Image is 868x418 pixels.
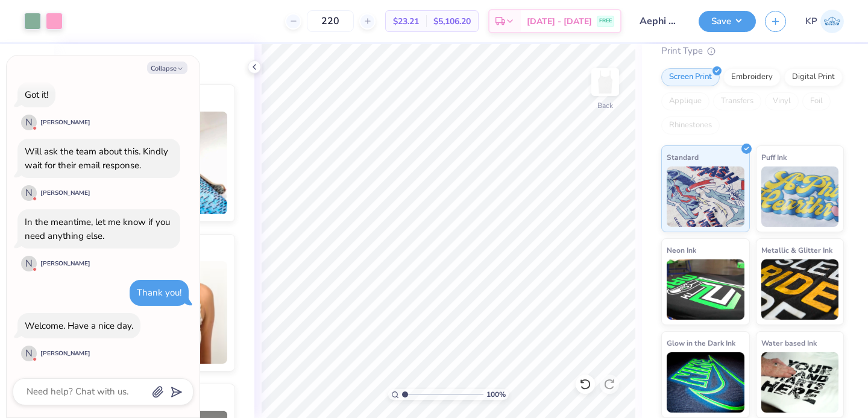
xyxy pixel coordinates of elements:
div: [PERSON_NAME] [40,259,90,268]
div: Got it! [25,89,48,101]
span: KP [805,14,817,28]
div: Digital Print [784,68,843,86]
div: [PERSON_NAME] [40,349,90,358]
div: Foil [802,92,831,110]
span: Puff Ink [761,151,787,163]
span: Standard [667,151,699,163]
div: Vinyl [765,92,799,110]
input: Untitled Design [631,9,690,33]
div: [PERSON_NAME] [40,118,90,127]
span: $5,106.20 [433,15,471,28]
div: Welcome. Have a nice day. [25,320,133,332]
img: Puff Ink [761,166,839,227]
span: Neon Ink [667,244,696,256]
img: Glow in the Dark Ink [667,352,744,413]
img: Back [593,70,617,94]
button: Collapse [147,62,187,74]
span: $23.21 [393,15,419,28]
div: Embroidery [723,68,781,86]
img: Water based Ink [761,352,839,413]
div: Transfers [713,92,761,110]
input: – – [307,10,354,32]
div: Screen Print [661,68,720,86]
div: N [21,346,37,361]
img: Standard [667,166,744,227]
div: N [21,185,37,201]
div: Thank you! [137,287,181,299]
div: Back [597,100,613,111]
div: Print Type [661,44,844,58]
span: Water based Ink [761,337,817,349]
img: Keely Page [820,10,844,33]
div: In the meantime, let me know if you need anything else. [25,216,170,242]
span: 100 % [486,389,506,400]
span: FREE [599,17,612,25]
div: N [21,256,37,271]
img: Metallic & Glitter Ink [761,259,839,320]
div: Applique [661,92,709,110]
img: Neon Ink [667,259,744,320]
span: Glow in the Dark Ink [667,337,735,349]
button: Save [699,11,756,32]
span: Metallic & Glitter Ink [761,244,832,256]
a: KP [805,10,844,33]
div: [PERSON_NAME] [40,189,90,198]
div: Will ask the team about this. Kindly wait for their email response. [25,145,168,171]
div: N [21,115,37,130]
span: [DATE] - [DATE] [527,15,592,28]
div: Rhinestones [661,116,720,135]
